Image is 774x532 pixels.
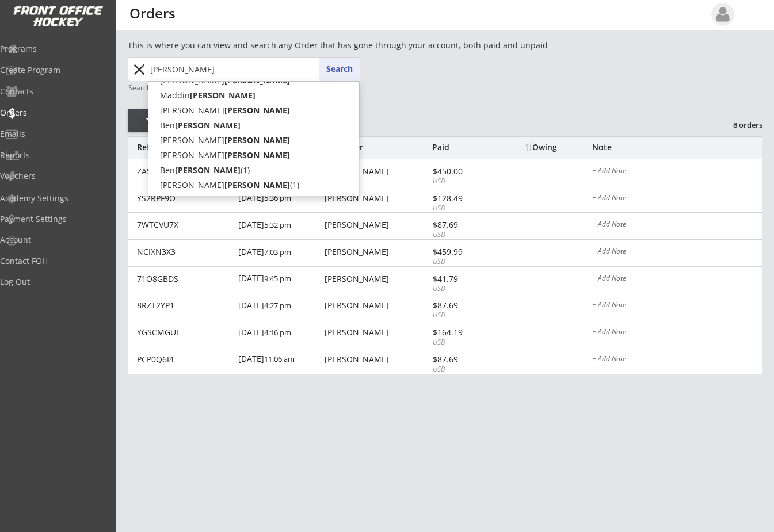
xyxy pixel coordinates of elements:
[137,221,231,229] div: 7WTCVU7X
[433,328,494,336] div: $164.19
[175,120,241,131] strong: [PERSON_NAME]
[325,355,429,363] div: [PERSON_NAME]
[433,365,494,374] div: USD
[238,213,322,239] div: [DATE]
[128,115,193,127] div: Filter
[433,221,494,229] div: $87.69
[148,88,359,103] p: Maddin
[148,103,359,118] p: [PERSON_NAME]
[325,167,429,175] div: [PERSON_NAME]
[592,355,762,365] div: + Add Note
[433,355,494,363] div: $87.69
[264,354,295,364] font: 11:06 am
[148,133,359,148] p: [PERSON_NAME]
[325,221,429,229] div: [PERSON_NAME]
[325,275,429,283] div: [PERSON_NAME]
[224,150,290,160] strong: [PERSON_NAME]
[592,194,762,204] div: + Add Note
[238,293,322,319] div: [DATE]
[592,275,762,284] div: + Add Note
[264,247,291,257] font: 7:03 pm
[325,328,429,336] div: [PERSON_NAME]
[325,143,429,151] div: Organizer
[592,248,762,257] div: + Add Note
[264,300,291,311] font: 4:27 pm
[128,40,613,51] div: This is where you can view and search any Order that has gone through your account, both paid and...
[592,328,762,338] div: + Add Note
[433,284,494,294] div: USD
[137,194,231,202] div: YS2RPF9O
[432,143,494,151] div: Paid
[433,204,494,213] div: USD
[148,163,359,178] p: Ben (1)
[264,220,291,230] font: 5:32 pm
[137,248,231,256] div: NCIXN3X3
[325,248,429,256] div: [PERSON_NAME]
[190,90,256,101] strong: [PERSON_NAME]
[433,257,494,267] div: USD
[137,328,231,336] div: YGSCMGUE
[433,301,494,309] div: $87.69
[264,327,291,338] font: 4:16 pm
[592,221,762,230] div: + Add Note
[137,143,231,151] div: Reference #
[525,143,592,151] div: Owing
[148,148,359,163] p: [PERSON_NAME]
[148,58,360,81] input: Start typing name...
[137,301,231,309] div: 8RZT2YP1
[238,347,322,373] div: [DATE]
[129,60,148,79] button: close
[148,118,359,133] p: Ben
[148,178,359,193] p: [PERSON_NAME] (1)
[433,167,494,175] div: $450.00
[592,167,762,177] div: + Add Note
[137,275,231,283] div: 71O8GBDS
[264,273,291,284] font: 9:45 pm
[592,301,762,311] div: + Add Note
[128,84,161,91] div: Search by
[433,177,494,186] div: USD
[433,248,494,256] div: $459.99
[433,194,494,202] div: $128.49
[433,230,494,240] div: USD
[224,135,290,146] strong: [PERSON_NAME]
[592,143,762,151] div: Note
[238,320,322,346] div: [DATE]
[224,105,290,116] strong: [PERSON_NAME]
[238,267,322,293] div: [DATE]
[137,167,231,175] div: ZAS69XQK
[238,186,322,212] div: [DATE]
[175,164,241,175] strong: [PERSON_NAME]
[325,194,429,202] div: [PERSON_NAME]
[319,58,360,81] button: Search
[433,275,494,283] div: $41.79
[433,311,494,320] div: USD
[224,179,290,190] strong: [PERSON_NAME]
[137,355,231,363] div: PCP0Q6I4
[238,240,322,266] div: [DATE]
[703,120,762,130] div: 8 orders
[433,338,494,347] div: USD
[325,301,429,309] div: [PERSON_NAME]
[264,193,291,203] font: 5:36 pm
